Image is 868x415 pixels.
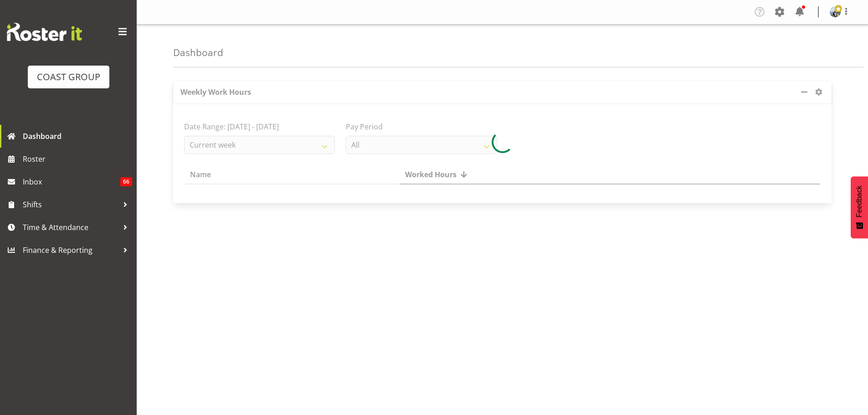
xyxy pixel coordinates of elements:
div: COAST GROUP [37,70,100,84]
span: Shifts [23,198,118,211]
span: Dashboard [23,129,132,143]
span: 66 [120,177,132,186]
img: Rosterit website logo [7,23,82,41]
span: Feedback [855,185,863,217]
span: Time & Attendance [23,220,118,234]
span: Roster [23,152,132,166]
button: Feedback - Show survey [851,176,868,238]
span: Finance & Reporting [23,243,118,257]
h4: Dashboard [173,47,223,58]
span: Inbox [23,175,120,189]
img: brittany-taylorf7b938a58e78977fad4baecaf99ae47c.png [830,6,841,17]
